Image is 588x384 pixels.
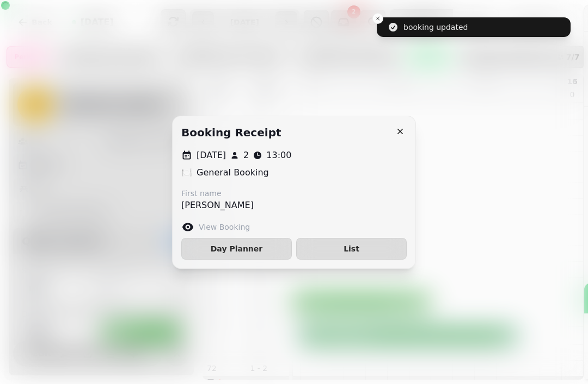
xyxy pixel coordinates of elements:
button: Day Planner [181,238,292,260]
p: [DATE] [197,149,226,162]
p: [PERSON_NAME] [181,199,254,212]
label: View Booking [199,222,250,232]
p: 13:00 [266,149,291,162]
p: 🍽️ [181,166,192,179]
p: General Booking [197,166,269,179]
p: 2 [243,149,249,162]
span: List [305,245,397,253]
label: First name [181,188,254,199]
h2: Booking receipt [181,125,281,140]
span: Day Planner [191,245,283,253]
button: List [296,238,407,260]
